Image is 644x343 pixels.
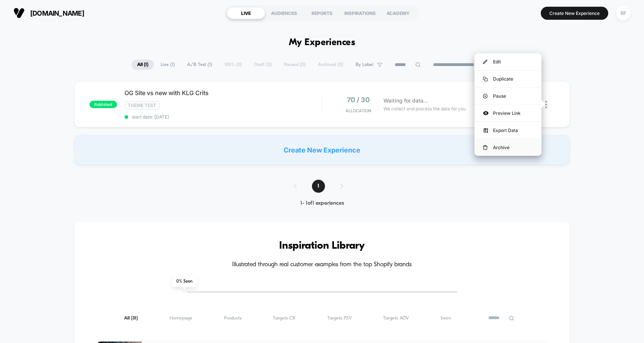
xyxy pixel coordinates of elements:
div: Pause [474,88,542,104]
span: 1 [312,180,325,193]
span: OG Site vs new with KLG Crits [124,89,322,97]
span: All ( 1 ) [132,60,154,70]
span: Products [224,315,241,321]
img: Visually logo [13,7,25,19]
span: ( 31 ) [131,316,138,321]
button: Play, NEW DEMO 2025-VEED.mp4 [155,84,173,101]
div: Duration [240,171,260,179]
button: RF [614,6,633,21]
button: Create New Experience [541,7,608,20]
span: Homepage [170,315,192,321]
div: Export Data [474,122,542,139]
span: By Label [356,62,373,67]
div: Create New Experience [74,135,570,165]
span: We collect and process the data for you [383,105,466,112]
span: published [89,101,117,108]
div: 1 - 1 of 1 experiences [286,200,358,207]
img: menu [483,94,487,98]
div: Duplicate [474,70,542,87]
button: Play, NEW DEMO 2025-VEED.mp4 [4,169,16,181]
input: Volume [275,172,297,179]
div: Preview Link [474,105,542,122]
h1: My Experiences [289,37,356,48]
img: menu [483,145,487,150]
span: 70 / 30 [347,96,370,104]
div: AUDIENCES [265,7,303,19]
h4: Illustrated through real customer examples from the top Shopify brands [97,261,548,268]
span: Targets AOV [383,315,409,321]
h3: Inspiration Library [97,240,548,252]
span: [DOMAIN_NAME] [30,9,84,17]
img: menu [483,77,487,81]
button: [DOMAIN_NAME] [11,7,86,19]
span: Theme Test [124,101,160,110]
div: LIVE [227,7,265,19]
span: Seen [441,315,451,321]
span: All [124,315,138,321]
span: Targets CR [273,315,296,321]
div: INSPIRATIONS [341,7,379,19]
div: Edit [474,53,542,70]
span: start date: [DATE] [124,114,322,120]
span: 0 % Seen [172,276,197,287]
div: ACADEMY [379,7,417,19]
span: Waiting for data... [383,97,428,105]
input: Seek [6,159,324,166]
div: RF [616,6,631,21]
span: Live ( 1 ) [155,60,180,70]
img: menu [483,60,487,64]
span: Allocation [345,108,371,113]
div: Current time [222,171,239,179]
span: Targets PSV [327,315,352,321]
div: Archive [474,139,542,156]
img: close [545,101,547,108]
div: REPORTS [303,7,341,19]
span: A/B Test ( 1 ) [181,60,218,70]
